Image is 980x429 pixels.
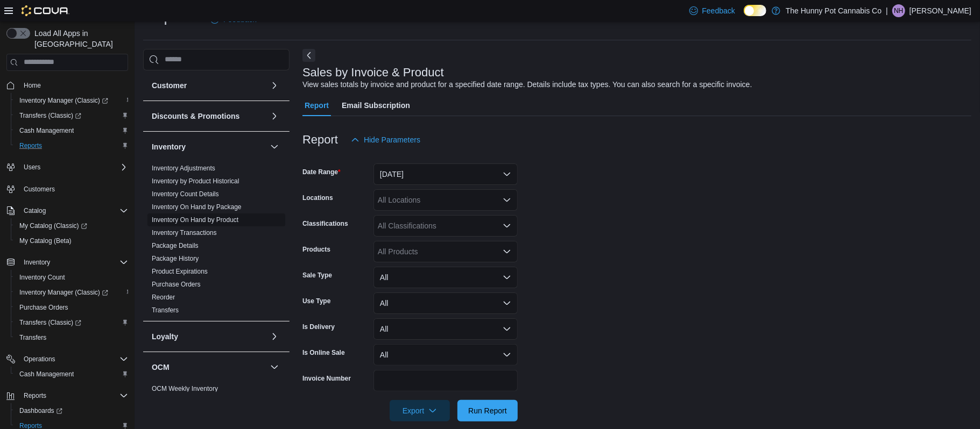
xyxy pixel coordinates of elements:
[19,141,42,150] span: Reports
[152,203,242,211] span: Inventory On Hand by Package
[2,160,132,175] button: Users
[302,49,315,62] button: Next
[15,331,51,344] a: Transfers
[15,301,128,314] span: Purchase Orders
[152,267,208,276] span: Product Expirations
[15,109,128,122] span: Transfers (Classic)
[19,183,59,196] a: Customers
[15,124,78,137] a: Cash Management
[152,362,170,373] h3: OCM
[152,216,238,224] span: Inventory On Hand by Product
[19,161,128,174] span: Users
[15,219,91,232] a: My Catalog (Classic)
[11,233,132,248] button: My Catalog (Beta)
[15,139,128,152] span: Reports
[152,293,175,302] span: Reorder
[19,370,74,378] span: Cash Management
[19,318,81,327] span: Transfers (Classic)
[152,80,187,91] h3: Customer
[15,316,128,329] span: Transfers (Classic)
[342,95,410,116] span: Email Subscription
[143,162,290,321] div: Inventory
[152,80,266,91] button: Customer
[268,79,281,92] button: Customer
[15,301,73,314] a: Purchase Orders
[302,219,348,228] label: Classifications
[268,140,281,153] button: Inventory
[2,77,132,93] button: Home
[15,286,128,299] span: Inventory Manager (Classic)
[19,288,108,297] span: Inventory Manager (Classic)
[19,389,128,402] span: Reports
[152,254,199,263] span: Package History
[468,405,507,416] span: Run Report
[152,177,239,185] a: Inventory by Product Historical
[152,362,266,373] button: OCM
[152,241,199,250] span: Package Details
[19,79,45,92] a: Home
[302,168,341,176] label: Date Range
[302,133,338,146] h3: Report
[373,163,518,185] button: [DATE]
[11,403,132,418] a: Dashboards
[152,164,215,173] span: Inventory Adjustments
[19,221,87,230] span: My Catalog (Classic)
[24,258,50,267] span: Inventory
[19,96,108,105] span: Inventory Manager (Classic)
[268,361,281,374] button: OCM
[24,163,40,171] span: Users
[302,245,330,254] label: Products
[15,271,69,284] a: Inventory Count
[152,255,199,262] a: Package History
[11,285,132,300] a: Inventory Manager (Classic)
[302,194,333,202] label: Locations
[2,255,132,270] button: Inventory
[744,5,766,16] input: Dark Mode
[744,16,744,17] span: Dark Mode
[15,219,128,232] span: My Catalog (Classic)
[152,190,219,198] span: Inventory Count Details
[19,273,65,282] span: Inventory Count
[373,267,518,288] button: All
[373,292,518,314] button: All
[15,404,67,417] a: Dashboards
[19,161,45,174] button: Users
[152,331,266,342] button: Loyalty
[786,4,882,17] p: The Hunny Pot Cannabis Co
[152,294,175,301] a: Reorder
[19,204,50,217] button: Catalog
[143,382,290,399] div: OCM
[396,400,443,421] span: Export
[268,330,281,343] button: Loyalty
[702,5,735,16] span: Feedback
[364,134,420,145] span: Hide Parameters
[910,4,971,17] p: [PERSON_NAME]
[302,323,335,331] label: Is Delivery
[886,4,888,17] p: |
[19,389,51,402] button: Reports
[11,93,132,108] a: Inventory Manager (Classic)
[152,190,219,198] a: Inventory Count Details
[24,355,55,363] span: Operations
[152,203,242,211] a: Inventory On Hand by Package
[268,110,281,123] button: Discounts & Promotions
[152,306,179,314] span: Transfers
[152,280,201,289] span: Purchase Orders
[15,368,78,381] a: Cash Management
[19,126,74,135] span: Cash Management
[2,203,132,218] button: Catalog
[15,124,128,137] span: Cash Management
[11,108,132,123] a: Transfers (Classic)
[11,367,132,382] button: Cash Management
[302,348,345,357] label: Is Online Sale
[152,268,208,275] a: Product Expirations
[19,303,68,312] span: Purchase Orders
[19,406,62,415] span: Dashboards
[15,316,86,329] a: Transfers (Classic)
[152,229,217,237] a: Inventory Transactions
[152,306,179,314] a: Transfers
[19,333,46,342] span: Transfers
[152,242,199,249] a: Package Details
[15,286,112,299] a: Inventory Manager (Classic)
[152,228,217,237] span: Inventory Transactions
